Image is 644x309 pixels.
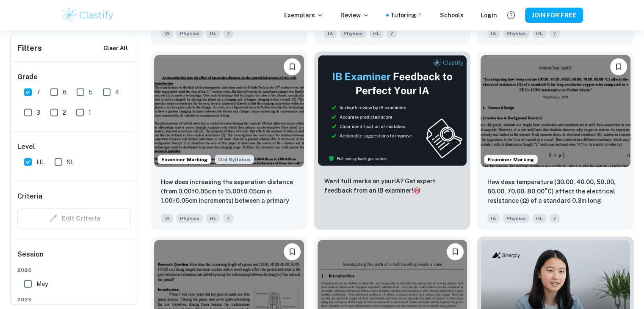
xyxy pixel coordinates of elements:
[17,249,131,266] h6: Session
[36,279,48,289] span: May
[89,88,93,97] span: 5
[177,214,203,223] span: Physics
[484,156,537,163] span: Examiner Marking
[487,177,624,206] p: How does temperature (30.00, 40.00, 50.00, 60.00, 70.00, 80.00°C) affect the electrical resistanc...
[340,29,366,38] span: Physics
[17,208,131,229] div: Criteria filters are unavailable when searching by topic
[17,191,42,201] h6: Criteria
[533,29,546,38] span: HL
[223,29,233,38] span: 7
[17,266,131,274] span: 2026
[284,58,301,75] button: Please log in to bookmark exemplars
[440,11,464,20] a: Schools
[550,214,560,223] span: 7
[487,214,500,223] span: IA
[477,52,634,230] a: Examiner MarkingPlease log in to bookmark exemplars How does temperature (30.00, 40.00, 50.00, 60...
[447,243,464,260] button: Please log in to bookmark exemplars
[17,142,131,152] h6: Level
[101,42,130,55] button: Clear All
[17,72,131,82] h6: Grade
[314,52,471,230] a: ThumbnailWant full marks on yourIA? Get expert feedback from an IB examiner!
[115,88,119,97] span: 4
[481,11,497,20] a: Login
[504,8,518,22] button: Help and Feedback
[318,55,467,166] img: Thumbnail
[161,214,173,223] span: IA
[61,7,115,24] img: Clastify logo
[17,42,42,54] h6: Filters
[63,108,66,117] span: 2
[550,29,560,38] span: 7
[206,214,220,223] span: HL
[340,11,369,20] p: Review
[88,108,91,117] span: 1
[17,296,131,303] span: 2025
[610,58,627,75] button: Please log in to bookmark exemplars
[223,214,233,223] span: 7
[161,177,297,206] p: How does increasing the separation distance (from 0.00±0.05cm to 15.00±0.05cm in 1.00±0.05cm incr...
[154,55,304,167] img: Physics IA example thumbnail: How does increasing the separation dista
[158,156,211,163] span: Examiner Marking
[177,29,203,38] span: Physics
[487,29,500,38] span: IA
[36,157,44,167] span: HL
[151,52,307,230] a: Examiner MarkingStarting from the May 2025 session, the Physics IA requirements have changed. It'...
[370,29,383,38] span: HL
[215,155,254,164] span: Old Syllabus
[63,88,66,97] span: 6
[324,177,461,195] p: Want full marks on your IA ? Get expert feedback from an IB examiner!
[413,187,420,194] span: 🎯
[525,8,583,23] button: JOIN FOR FREE
[503,29,529,38] span: Physics
[284,11,323,20] p: Exemplars
[215,155,254,164] div: Starting from the May 2025 session, the Physics IA requirements have changed. It's OK to refer to...
[324,29,337,38] span: IA
[67,157,74,167] span: SL
[284,243,301,260] button: Please log in to bookmark exemplars
[387,29,397,38] span: 7
[533,214,546,223] span: HL
[390,11,423,20] a: Tutoring
[481,55,630,167] img: Physics IA example thumbnail: How does temperature (30.00, 40.00, 50
[206,29,220,38] span: HL
[36,88,40,97] span: 7
[161,29,173,38] span: IA
[503,214,529,223] span: Physics
[36,108,40,117] span: 3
